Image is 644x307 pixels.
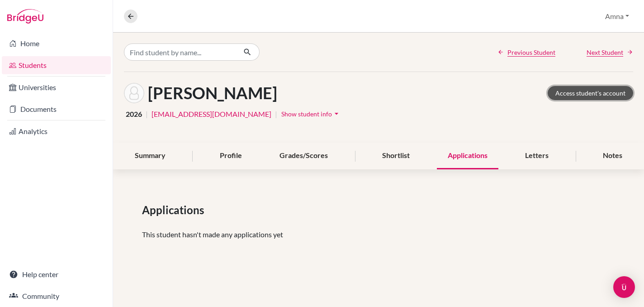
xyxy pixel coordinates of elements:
[148,83,277,103] h1: [PERSON_NAME]
[2,56,111,74] a: Students
[437,143,498,169] div: Applications
[2,34,111,53] a: Home
[275,109,277,120] span: |
[613,276,635,298] div: Open Intercom Messenger
[601,8,633,25] button: Amna
[2,122,111,140] a: Analytics
[587,48,633,57] a: Next Student
[371,143,421,169] div: Shortlist
[548,86,633,100] a: Access student's account
[2,265,111,283] a: Help center
[514,143,559,169] div: Letters
[281,110,332,118] span: Show student info
[497,48,555,57] a: Previous Student
[7,9,43,24] img: Bridge-U
[146,109,148,120] span: |
[152,109,271,120] a: [EMAIL_ADDRESS][DOMAIN_NAME]
[124,43,236,61] input: Find student by name...
[142,229,615,240] p: This student hasn't made any applications yet
[2,100,111,118] a: Documents
[507,48,555,57] span: Previous Student
[126,109,142,120] span: 2026
[587,48,623,57] span: Next Student
[124,83,144,103] img: Shahraiz Bhatti's avatar
[332,109,341,118] i: arrow_drop_down
[281,107,341,121] button: Show student infoarrow_drop_down
[2,287,111,305] a: Community
[209,143,253,169] div: Profile
[2,78,111,96] a: Universities
[592,143,633,169] div: Notes
[269,143,339,169] div: Grades/Scores
[124,143,176,169] div: Summary
[142,202,208,218] span: Applications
